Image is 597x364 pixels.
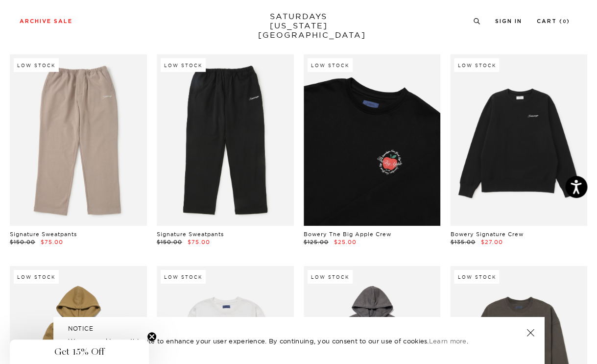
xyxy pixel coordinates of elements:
[308,270,353,284] div: Low Stock
[41,239,63,245] span: $75.00
[147,332,157,341] button: Close teaser
[14,270,59,284] div: Low Stock
[537,19,570,24] a: Cart (0)
[304,239,329,245] span: $125.00
[10,340,149,364] div: Get 15% OffClose teaser
[10,231,77,238] a: Signature Sweatpants
[68,336,495,346] p: We use cookies on this site to enhance your user experience. By continuing, you consent to our us...
[157,231,224,238] a: Signature Sweatpants
[188,239,210,245] span: $75.00
[10,239,35,245] span: $150.00
[304,231,391,238] a: Bowery The Big Apple Crew
[161,270,206,284] div: Low Stock
[54,346,104,358] span: Get 15% Off
[161,58,206,72] div: Low Stock
[258,12,339,40] a: SATURDAYS[US_STATE][GEOGRAPHIC_DATA]
[157,239,182,245] span: $150.00
[450,239,475,245] span: $135.00
[454,58,499,72] div: Low Stock
[308,58,353,72] div: Low Stock
[334,239,357,245] span: $25.00
[450,231,523,238] a: Bowery Signature Crew
[480,239,502,245] span: $27.00
[14,58,59,72] div: Low Stock
[20,19,72,24] a: Archive Sale
[429,337,466,345] a: Learn more
[563,20,567,24] small: 0
[495,19,522,24] a: Sign In
[454,270,499,284] div: Low Stock
[68,324,529,333] h5: NOTICE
